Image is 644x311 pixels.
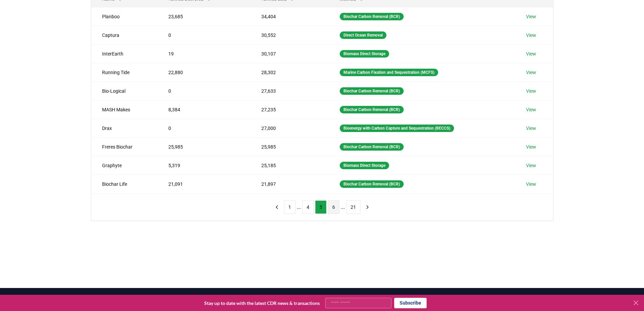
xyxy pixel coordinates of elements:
[158,156,250,175] td: 5,319
[526,162,536,169] a: View
[302,200,314,214] button: 4
[251,119,329,137] td: 27,000
[251,175,329,193] td: 21,897
[284,200,295,214] button: 1
[526,143,536,150] a: View
[340,87,404,95] div: Biochar Carbon Removal (BCR)
[91,26,158,44] td: Captura
[328,200,339,214] button: 6
[340,69,438,76] div: Marine Carbon Fixation and Sequestration (MCFS)
[526,32,536,39] a: View
[158,119,250,137] td: 0
[91,7,158,26] td: Planboo
[158,100,250,119] td: 8,384
[251,63,329,82] td: 28,302
[526,50,536,57] a: View
[251,137,329,156] td: 25,985
[526,88,536,94] a: View
[251,26,329,44] td: 30,552
[340,31,386,39] div: Direct Ocean Removal
[340,50,389,58] div: Biomass Direct Storage
[158,63,250,82] td: 22,880
[158,82,250,100] td: 0
[91,137,158,156] td: Freres Biochar
[158,175,250,193] td: 21,091
[158,26,250,44] td: 0
[91,119,158,137] td: Drax
[526,181,536,187] a: View
[346,200,360,214] button: 21
[526,106,536,113] a: View
[91,156,158,175] td: Graphyte
[91,44,158,63] td: InterEarth
[91,63,158,82] td: Running Tide
[251,82,329,100] td: 27,633
[251,44,329,63] td: 30,107
[297,203,301,211] li: ...
[340,125,454,132] div: Bioenergy with Carbon Capture and Sequestration (BECCS)
[340,13,404,20] div: Biochar Carbon Removal (BCR)
[251,100,329,119] td: 27,235
[158,44,250,63] td: 19
[526,69,536,76] a: View
[315,200,327,214] button: 5
[341,203,345,211] li: ...
[91,100,158,119] td: MASH Makes
[340,143,404,151] div: Biochar Carbon Removal (BCR)
[91,82,158,100] td: Bio-Logical
[251,156,329,175] td: 25,185
[340,180,404,188] div: Biochar Carbon Removal (BCR)
[340,106,404,113] div: Biochar Carbon Removal (BCR)
[158,137,250,156] td: 25,985
[526,125,536,132] a: View
[91,175,158,193] td: Biochar Life
[340,162,389,169] div: Biomass Direct Storage
[251,7,329,26] td: 34,404
[158,7,250,26] td: 23,685
[271,200,283,214] button: previous page
[526,13,536,20] a: View
[362,200,373,214] button: next page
